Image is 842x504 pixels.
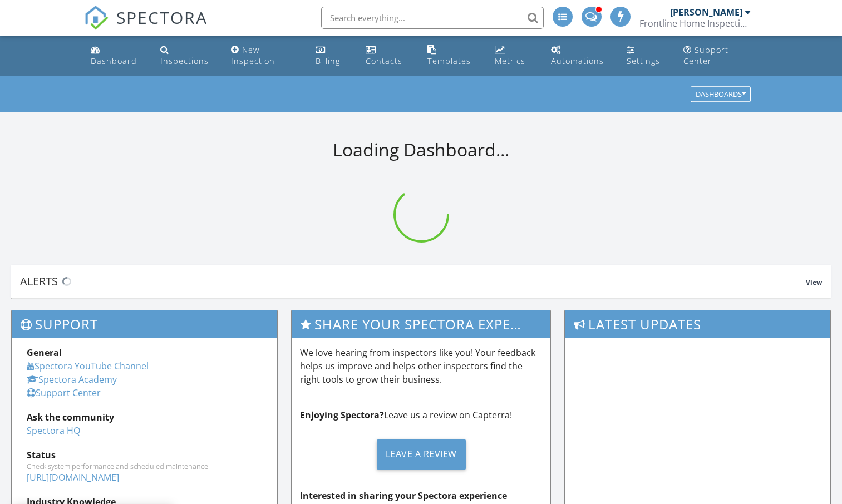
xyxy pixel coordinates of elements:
div: Dashboard [91,56,137,66]
div: Dashboards [696,91,746,98]
a: Billing [311,40,353,72]
a: Settings [622,40,670,72]
a: Spectora YouTube Channel [27,360,149,372]
a: Support Center [679,40,755,72]
div: Status [27,448,262,462]
h3: Latest Updates [565,310,830,338]
a: Dashboard [86,40,147,72]
a: Inspections [156,40,218,72]
button: Dashboards [691,87,751,102]
input: Search everything... [321,7,544,29]
a: Leave a Review [300,431,542,478]
div: Contacts [366,56,402,66]
a: Support Center [27,387,101,399]
div: Inspections [160,56,209,66]
p: Leave us a review on Capterra! [300,408,542,422]
div: [PERSON_NAME] [670,7,742,18]
a: [URL][DOMAIN_NAME] [27,471,119,483]
p: We love hearing from inspectors like you! Your feedback helps us improve and helps other inspecto... [300,346,542,386]
a: Automations (Advanced) [546,40,613,72]
div: Metrics [495,56,525,66]
a: Spectora HQ [27,424,80,437]
a: Contacts [361,40,414,72]
div: Support Center [683,45,728,66]
div: Automations [551,56,604,66]
strong: General [27,347,62,359]
span: SPECTORA [116,6,208,29]
div: Ask the community [27,411,262,424]
a: New Inspection [226,40,302,72]
a: Spectora Academy [27,373,117,386]
div: Leave a Review [377,439,466,470]
span: View [806,278,822,287]
strong: Enjoying Spectora? [300,409,384,421]
a: SPECTORA [84,15,208,38]
div: Settings [627,56,660,66]
a: Metrics [490,40,538,72]
div: Check system performance and scheduled maintenance. [27,462,262,471]
a: Templates [423,40,481,72]
div: Alerts [20,274,806,289]
div: New Inspection [231,45,275,66]
div: Billing [316,56,340,66]
h3: Share Your Spectora Experience [292,310,550,338]
div: Frontline Home Inspections [639,18,751,29]
img: The Best Home Inspection Software - Spectora [84,6,109,30]
div: Templates [427,56,471,66]
h3: Support [12,310,277,338]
